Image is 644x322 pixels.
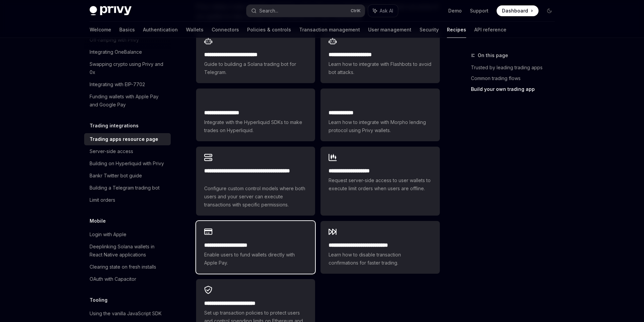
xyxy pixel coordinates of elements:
[212,22,239,38] a: Connectors
[204,118,307,134] span: Integrate with the Hyperliquid SDKs to make trades on Hyperliquid.
[90,80,145,89] div: Integrating with EIP-7702
[84,91,171,111] a: Funding wallets with Apple Pay and Google Pay
[90,6,132,16] img: dark logo
[90,309,162,318] div: Using the vanilla JavaScript SDK
[471,62,560,73] a: Trusted by leading trading apps
[90,275,136,283] div: OAuth with Capacitor
[320,89,439,141] a: **** **** **Learn how to integrate with Morpho lending protocol using Privy wallets.
[502,7,528,14] span: Dashboard
[84,145,171,157] a: Server-side access
[90,135,158,143] div: Trading apps resource page
[90,230,126,239] div: Login with Apple
[84,261,171,273] a: Clearing state on fresh installs
[90,122,139,130] h5: Trading integrations
[447,22,466,38] a: Recipes
[204,184,307,209] span: Configure custom control models where both users and your server can execute transactions with sp...
[84,78,171,91] a: Integrating with EIP-7702
[84,194,171,206] a: Limit orders
[90,48,142,56] div: Integrating OneBalance
[90,263,156,271] div: Clearing state on fresh installs
[329,60,431,76] span: Learn how to integrate with Flashbots to avoid bot attacks.
[497,5,539,16] a: Dashboard
[90,172,142,180] div: Bankr Twitter bot guide
[84,58,171,78] a: Swapping crypto using Privy and 0x
[84,170,171,182] a: Bankr Twitter bot guide
[84,46,171,58] a: Integrating OneBalance
[90,159,164,168] div: Building on Hyperliquid with Privy
[196,89,315,141] a: **** **** **** **Integrate with the Hyperliquid SDKs to make trades on Hyperliquid.
[351,8,361,14] span: Ctrl K
[329,118,431,134] span: Learn how to integrate with Morpho lending protocol using Privy wallets.
[420,22,439,38] a: Security
[84,273,171,285] a: OAuth with Capacitor
[368,5,398,17] button: Ask AI
[259,7,278,15] div: Search...
[90,196,115,204] div: Limit orders
[143,22,178,38] a: Authentication
[471,73,560,84] a: Common trading flows
[478,51,508,59] span: On this page
[329,176,431,193] span: Request server-side access to user wallets to execute limit orders when users are offline.
[90,217,106,225] h5: Mobile
[448,7,462,14] a: Demo
[204,60,307,76] span: Guide to building a Solana trading bot for Telegram.
[84,307,171,320] a: Using the vanilla JavaScript SDK
[90,296,108,304] h5: Tooling
[84,182,171,194] a: Building a Telegram trading bot
[474,22,506,38] a: API reference
[90,243,167,259] div: Deeplinking Solana wallets in React Native applications
[471,84,560,95] a: Build your own trading app
[90,184,160,192] div: Building a Telegram trading bot
[247,22,291,38] a: Policies & controls
[90,60,167,76] div: Swapping crypto using Privy and 0x
[186,22,204,38] a: Wallets
[90,22,111,38] a: Welcome
[84,228,171,241] a: Login with Apple
[90,93,167,109] div: Funding wallets with Apple Pay and Google Pay
[329,251,431,267] span: Learn how to disable transaction confirmations for faster trading.
[84,133,171,145] a: Trading apps resource page
[204,251,307,267] span: Enable users to fund wallets directly with Apple Pay.
[470,7,488,14] a: Support
[246,5,365,17] button: Search...CtrlK
[90,147,133,155] div: Server-side access
[84,241,171,261] a: Deeplinking Solana wallets in React Native applications
[320,147,439,216] a: **** **** **** *****Request server-side access to user wallets to execute limit orders when users...
[544,5,555,16] button: Toggle dark mode
[380,7,393,14] span: Ask AI
[368,22,411,38] a: User management
[119,22,135,38] a: Basics
[299,22,360,38] a: Transaction management
[84,157,171,170] a: Building on Hyperliquid with Privy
